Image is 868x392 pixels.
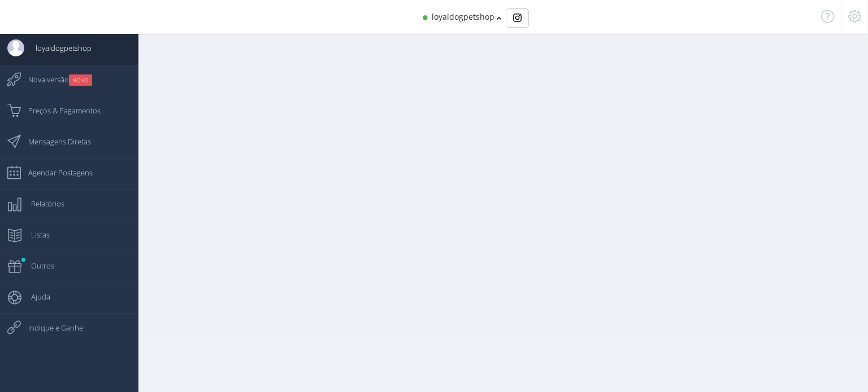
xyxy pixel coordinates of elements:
span: Listas [20,221,50,249]
span: Nova versão [17,65,92,94]
span: loyaldogpetshop [24,34,92,62]
small: NOVO [69,74,92,86]
span: Mensagens Diretas [17,127,91,156]
span: Outros [20,252,54,280]
span: loyaldogpetshop [432,11,494,22]
span: Indique e Ganhe [17,314,83,342]
span: Relatórios [20,190,64,218]
img: User Image [7,39,24,56]
span: Preços & Pagamentos [17,96,101,125]
div: Basic example [506,8,529,28]
span: Ajuda [20,283,50,311]
span: Agendar Postagens [17,158,93,187]
img: Instagram_simple_icon.svg [513,14,522,22]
